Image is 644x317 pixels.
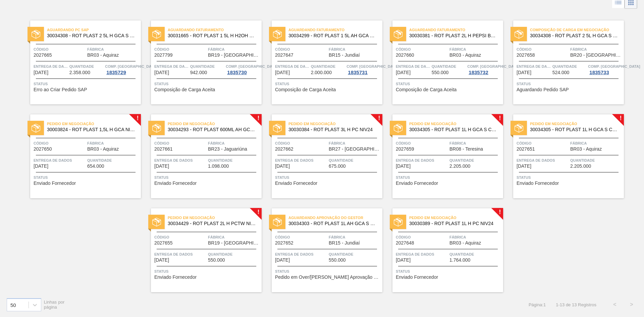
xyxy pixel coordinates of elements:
span: Quantidade [432,63,466,70]
span: Entrega de dados [154,63,189,70]
span: 2027650 [34,147,52,152]
span: Aguardando Pedido SAP [517,87,569,92]
span: BR20 - Sapucaia [570,53,622,58]
font: 30030384 - ROT PLAST 3L H PC NIV24 [288,127,373,132]
font: 524.000 [552,70,570,75]
span: 15/10/2025 [517,70,531,75]
font: BR19 - [GEOGRAPHIC_DATA] [208,52,273,58]
span: Aguardando Faturamento [288,27,382,33]
span: Quantidade [87,157,139,164]
a: statusAguardando Faturamento30031665 - ROT PLAST 1 5L H H2OH LIMAO IN211Código2027799FábricaBR19 ... [141,20,262,104]
a: !statusPedido em Negociação30030384 - ROT PLAST 3L H PC NIV24Código2027662FábricaBR27 - [GEOGRAPH... [262,114,382,198]
font: 2.358.000 [69,70,90,75]
font: Comp. [GEOGRAPHIC_DATA] [226,64,278,68]
font: Fábrica [329,141,345,145]
img: status [273,124,282,133]
font: Fábrica [329,47,345,51]
font: [DATE] [517,163,531,169]
font: 675.000 [329,163,346,169]
span: Fábrica [329,46,381,53]
font: Entrega de dados [34,158,72,162]
span: Quantidade [570,157,622,164]
font: 2.000.000 [311,70,332,75]
font: [DATE] [275,70,290,75]
font: 1835731 [348,69,367,75]
span: Código [517,140,569,147]
span: Entrega de dados [34,157,86,164]
font: Código [275,47,290,51]
font: Pedido em Negociação [168,122,215,126]
font: 30003824 - ROT PLAST 1,5L H GCA NIV22 [47,127,139,132]
font: Quantidade [449,158,474,162]
span: 30030389 - ROT PLAST 1L H PC NIV24 [409,221,498,226]
font: Enviado Fornecedor [275,180,317,186]
font: 1.098.000 [208,163,229,169]
font: Entrega de dados [154,158,193,162]
span: BR08 - Teresina [449,147,483,152]
span: Aguardando Aprovação do Gestor [288,214,382,221]
img: status [152,218,161,226]
span: Fábrica [208,234,260,241]
font: [DATE] [34,163,48,169]
span: Fábrica [570,46,622,53]
span: 20/10/2025 [517,164,531,169]
img: status [515,30,523,39]
font: 1835730 [227,69,247,75]
span: Composição de Carga Aceita [275,87,336,92]
span: 2.205.000 [449,164,470,169]
span: 30030384 - ROT PLAST 3L H PC NIV24 [288,127,377,132]
span: Enviado Fornecedor [517,181,559,186]
a: !statusPedido em Negociação30034305 - ROT PLAST 1L H GCA S CL NIV25Código2027659FábricaBR08 - Ter... [382,114,503,198]
font: [DATE] [517,70,531,75]
font: Quantidade [69,64,94,68]
span: 18/10/2025 [396,164,411,169]
font: Status [34,82,48,86]
span: Código [154,46,206,53]
span: Código [517,46,569,53]
font: 2027662 [275,146,293,152]
span: Aguardando PC SAP [47,27,141,33]
a: Comp. [GEOGRAPHIC_DATA]1835731 [346,63,381,75]
span: Quantidade [69,63,104,70]
span: Entrega de dados [275,63,309,70]
span: 13/10/2025 [154,70,169,75]
span: 2027658 [517,53,535,58]
font: Fábrica [208,141,225,145]
span: BR03 - Aquiraz [449,53,481,58]
font: BR03 - Aquiraz [449,52,481,58]
font: Comp. [GEOGRAPHIC_DATA] [346,64,398,68]
font: 550.000 [432,70,449,75]
font: 2027665 [34,52,52,58]
font: 654.000 [87,163,104,169]
span: Comp. Carga [346,63,398,70]
font: 30034303 - ROT PLAST 1L AH GCA S CL NIV25 [288,221,390,226]
font: Entrega de dados [396,64,434,68]
font: Entrega de dados [517,158,555,162]
span: 942.000 [190,70,207,75]
font: [DATE] [154,163,169,169]
font: Quantidade [190,64,215,68]
font: Código [275,141,290,145]
font: Enviado Fornecedor [34,180,76,186]
font: 30034308 - ROT PLAST 2 5L H GCA S CL NIV25 [530,33,633,38]
a: !statusPedido em Negociação30003824 - ROT PLAST 1,5L H GCA NIV22Código2027650FábricaBR03 - Aquira... [20,114,141,198]
font: Comp. [GEOGRAPHIC_DATA] [467,64,519,68]
img: status [394,124,402,133]
span: 2027660 [396,53,414,58]
font: 30034299 - ROT PLAST 1 5L AH GCA S CLAIM NIV25 [288,33,403,38]
span: Composição de Carga Aceita [396,87,457,92]
font: 1835729 [106,69,126,75]
font: 2027660 [396,52,414,58]
span: 30034299 - ROT PLAST 1 5L AH GCA S CLAIM NIV25 [288,33,377,38]
span: Código [396,46,448,53]
span: Comp. Carga [467,63,519,70]
span: BR03 - Aquiraz [87,147,119,152]
span: 2027647 [275,53,293,58]
a: statusAguardando Aprovação do Gestor30034303 - ROT PLAST 1L AH GCA S CL NIV25Código2027652Fábrica... [262,208,382,292]
span: Fábrica [329,140,381,147]
span: Quantidade [552,63,587,70]
font: BR27 - [GEOGRAPHIC_DATA] [329,146,393,152]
